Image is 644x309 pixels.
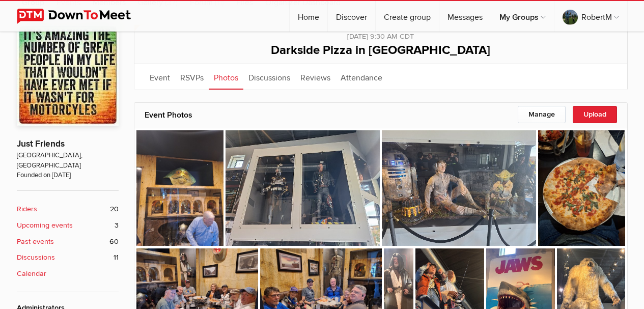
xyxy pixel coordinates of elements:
[175,64,209,90] a: RSVPs
[17,236,54,247] b: Past events
[17,252,55,263] b: Discussions
[226,130,380,246] img: 20250920_122143.jpg
[554,1,627,32] a: RobertM
[209,64,243,90] a: Photos
[295,64,335,90] a: Reviews
[538,130,625,246] a: 20250920_114354
[17,220,119,231] a: Upcoming events 3
[17,171,119,180] span: Founded on [DATE]
[382,130,536,246] a: 20250920_111319
[136,130,223,246] img: 20250920_121527.jpg
[17,252,119,263] a: Discussions 11
[17,9,147,24] img: DownToMeet
[109,236,119,247] span: 60
[538,130,625,246] img: 20250920_114354.jpg
[439,1,491,32] a: Messages
[376,1,439,32] a: Create group
[290,1,327,32] a: Home
[17,204,37,215] b: Riders
[491,1,554,32] a: My Groups
[17,138,65,149] a: Just Friends
[243,64,295,90] a: Discussions
[226,130,380,246] a: 20250920_122143
[110,204,119,215] span: 20
[145,64,175,90] a: Event
[17,24,119,126] img: Just Friends
[115,220,119,231] span: 3
[145,103,617,127] h2: Event Photos
[271,43,490,58] span: Darkside Pizza in [GEOGRAPHIC_DATA]
[17,220,73,231] b: Upcoming events
[17,268,46,279] b: Calendar
[573,106,617,123] div: Upload
[17,151,119,171] span: [GEOGRAPHIC_DATA], [GEOGRAPHIC_DATA]
[518,106,566,123] div: Manage
[145,25,617,42] div: [DATE] 9:30 AM CDT
[335,64,387,90] a: Attendance
[382,130,536,246] img: 20250920_111319.jpg
[136,130,223,246] a: 20250920_121527
[17,236,119,247] a: Past events 60
[17,204,119,215] a: Riders 20
[17,268,119,279] a: Calendar
[328,1,375,32] a: Discover
[114,252,119,263] span: 11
